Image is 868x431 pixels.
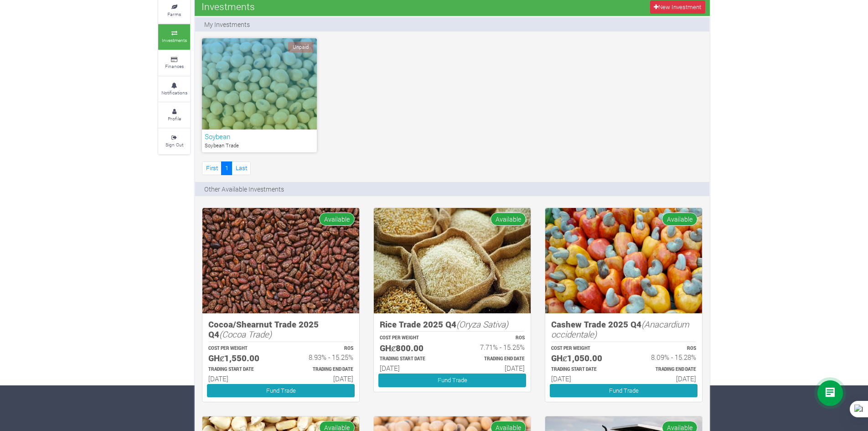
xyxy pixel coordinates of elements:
p: Estimated Trading End Date [632,366,696,373]
h6: 8.09% - 15.28% [632,353,696,361]
h6: [DATE] [289,374,353,383]
a: Notifications [158,77,190,102]
p: COST PER WEIGHT [380,335,444,342]
h5: GHȼ800.00 [380,343,444,353]
p: Estimated Trading End Date [460,356,525,363]
a: Unpaid Soybean Soybean Trade [202,38,317,152]
p: Soybean Trade [205,142,314,150]
img: growforme image [202,208,359,313]
a: Investments [158,24,190,49]
p: Other Available Investments [204,184,284,194]
h5: GHȼ1,050.00 [551,353,615,363]
i: (Anacardium occidentale) [551,318,689,340]
a: First [202,161,222,175]
h5: GHȼ1,550.00 [208,353,273,363]
p: ROS [289,345,353,352]
span: Available [662,213,697,226]
span: Available [491,213,526,226]
span: Available [319,213,355,226]
h6: [DATE] [380,364,444,372]
small: Profile [168,115,181,122]
p: Estimated Trading Start Date [551,366,615,373]
h6: [DATE] [632,374,696,383]
h6: [DATE] [551,374,615,383]
p: ROS [460,335,525,342]
small: Farms [167,11,181,17]
small: Notifications [161,89,187,96]
h5: Cashew Trade 2025 Q4 [551,319,696,340]
h6: 7.71% - 15.25% [460,343,525,351]
i: (Cocoa Trade) [219,328,272,340]
small: Sign Out [165,141,183,148]
i: (Oryza Sativa) [456,318,508,330]
a: Profile [158,103,190,128]
a: Fund Trade [378,374,526,387]
p: Estimated Trading Start Date [380,356,444,363]
nav: Page Navigation [202,161,251,175]
h6: [DATE] [460,364,525,372]
h6: Soybean [205,132,314,140]
h5: Rice Trade 2025 Q4 [380,319,525,330]
h6: [DATE] [208,374,273,383]
p: Estimated Trading End Date [289,366,353,373]
p: COST PER WEIGHT [551,345,615,352]
small: Investments [162,37,187,43]
a: Last [232,161,251,175]
p: ROS [632,345,696,352]
a: Sign Out [158,129,190,154]
a: Fund Trade [207,384,355,397]
a: Finances [158,51,190,76]
h6: 8.93% - 15.25% [289,353,353,361]
a: New Investment [650,0,705,14]
p: COST PER WEIGHT [208,345,273,352]
p: Estimated Trading Start Date [208,366,273,373]
img: growforme image [374,208,531,313]
img: growforme image [545,208,702,313]
span: Unpaid [288,42,314,53]
a: Fund Trade [550,384,697,397]
h5: Cocoa/Shearnut Trade 2025 Q4 [208,319,353,340]
p: My Investments [204,20,250,29]
small: Finances [165,63,184,69]
a: 1 [221,161,232,175]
